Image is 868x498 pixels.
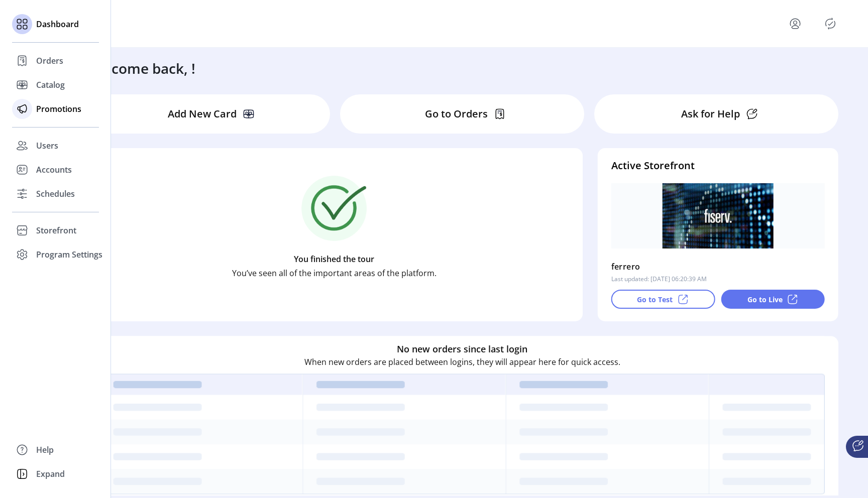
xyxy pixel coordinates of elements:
[36,224,76,236] span: Storefront
[637,294,673,305] p: Go to Test
[232,267,437,279] p: You’ve seen all of the important areas of the platform.
[86,58,195,79] h3: Welcome back, !
[36,248,102,261] span: Program Settings
[611,275,707,284] p: Last updated: [DATE] 06:20:39 AM
[304,356,620,368] p: When new orders are placed between logins, they will appear here for quick access.
[425,106,488,121] p: Go to Orders
[747,294,783,305] p: Go to Live
[611,158,825,173] h4: Active Storefront
[36,18,79,30] span: Dashboard
[681,106,740,121] p: Ask for Help
[36,55,63,67] span: Orders
[787,16,803,32] button: menu
[822,16,838,32] button: Publisher Panel
[36,188,75,200] span: Schedules
[36,140,58,152] span: Users
[294,253,374,265] p: You finished the tour
[168,106,237,121] p: Add New Card
[36,444,54,456] span: Help
[36,103,81,115] span: Promotions
[36,164,72,176] span: Accounts
[397,342,527,356] h6: No new orders since last login
[36,468,65,480] span: Expand
[611,259,640,275] p: ferrero
[36,79,65,91] span: Catalog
